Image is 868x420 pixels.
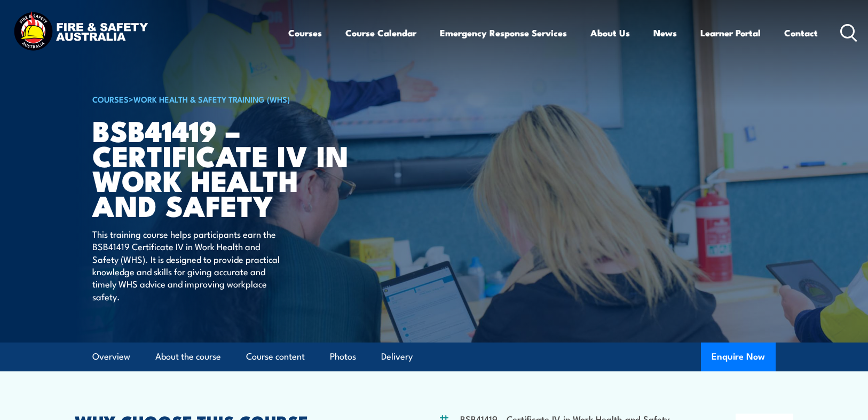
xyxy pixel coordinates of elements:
a: Learner Portal [700,19,761,47]
a: Course content [246,343,305,371]
a: Delivery [381,343,413,371]
a: Courses [288,19,322,47]
a: Contact [784,19,818,47]
a: About the course [155,343,221,371]
a: News [653,19,677,47]
h1: BSB41419 – Certificate IV in Work Health and Safety [92,118,356,217]
a: Photos [330,343,356,371]
a: Emergency Response Services [440,19,567,47]
a: COURSES [92,93,129,105]
a: About Us [590,19,630,47]
button: Enquire Now [701,343,776,371]
p: This training course helps participants earn the BSB41419 Certificate IV in Work Health and Safet... [92,228,287,302]
a: Work Health & Safety Training (WHS) [133,93,290,105]
a: Overview [92,343,130,371]
a: Course Calendar [345,19,416,47]
h6: > [92,92,356,105]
